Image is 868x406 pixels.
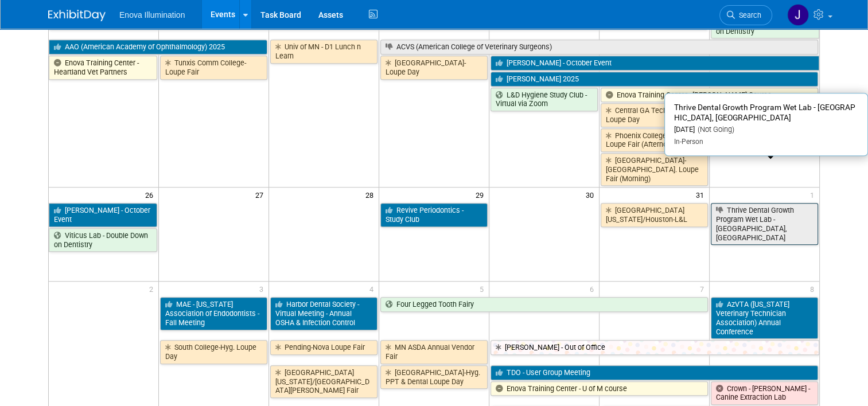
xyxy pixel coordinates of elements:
span: 29 [474,188,489,202]
a: Pending-Nova Loupe Fair [270,340,377,355]
span: 5 [478,282,489,296]
a: Thrive Dental Growth Program Wet Lab - [GEOGRAPHIC_DATA], [GEOGRAPHIC_DATA] [711,203,818,245]
a: South College-Hyg. Loupe Day [160,340,267,364]
a: AzVTA ([US_STATE] Veterinary Technician Association) Annual Conference [711,297,818,339]
span: 31 [695,188,709,202]
a: Harbor Dental Society - Virtual Meeting - Annual OSHA & Infection Control [270,297,377,330]
a: [PERSON_NAME] - October Event [49,203,157,227]
a: [GEOGRAPHIC_DATA][US_STATE]/[GEOGRAPHIC_DATA][PERSON_NAME] Fair [270,365,377,398]
a: Enova Training Center - Heartland Vet Partners [49,56,157,79]
a: TDO - User Group Meeting [491,365,818,380]
a: [PERSON_NAME] - October Event [491,56,819,71]
a: [GEOGRAPHIC_DATA][US_STATE]/Houston-L&L [601,203,708,227]
span: (Not Going) [695,125,734,134]
a: Tunxis Comm College-Loupe Fair [160,56,267,79]
span: 2 [148,282,158,296]
span: 8 [809,282,819,296]
a: Revive Periodontics - Study Club [380,203,488,227]
span: 3 [258,282,268,296]
a: Central GA Tech-Hyg. Loupe Day [601,103,708,127]
a: Phoenix College-Hyg. Loupe Fair (Afternoon) [601,128,708,152]
a: MAE - [US_STATE] Association of Endodontists - Fall Meeting [160,297,267,330]
img: Janelle Tlusty [787,4,809,26]
a: [GEOGRAPHIC_DATA]-Hyg. PPT & Dental Loupe Day [380,365,488,389]
a: Univ of MN - D1 Lunch n Learn [270,40,377,63]
span: 4 [368,282,379,296]
a: L&D Hygiene Study Club - Virtual via Zoom [491,88,598,111]
span: 7 [699,282,709,296]
span: Enova Illumination [119,10,185,19]
a: Crown - [PERSON_NAME] - Canine Extraction Lab [711,381,818,405]
span: 27 [254,188,268,202]
span: 26 [144,188,158,202]
a: Viticus Lab - Double Down on Dentistry [49,228,157,252]
span: Search [735,11,761,19]
a: Search [719,5,772,25]
a: MN ASDA Annual Vendor Fair [380,340,488,364]
a: Four Legged Tooth Fairy [380,297,708,312]
a: [GEOGRAPHIC_DATA]-Loupe Day [380,56,488,79]
a: [PERSON_NAME] 2025 [491,72,818,87]
a: Enova Training Center - [PERSON_NAME] Course [601,88,818,103]
a: [GEOGRAPHIC_DATA]-[GEOGRAPHIC_DATA]. Loupe Fair (Morning) [601,153,708,186]
div: [DATE] [674,125,858,135]
a: ACVS (American College of Veterinary Surgeons) [380,40,818,54]
span: 28 [364,188,379,202]
img: ExhibitDay [48,10,106,21]
span: 6 [589,282,599,296]
a: [PERSON_NAME] - Out of Office [491,340,819,355]
a: Enova Training Center - U of M course [491,381,708,396]
span: Thrive Dental Growth Program Wet Lab - [GEOGRAPHIC_DATA], [GEOGRAPHIC_DATA] [674,103,855,123]
span: 30 [585,188,599,202]
a: AAO (American Academy of Ophthalmology) 2025 [49,40,267,54]
span: In-Person [674,138,703,146]
span: 1 [809,188,819,202]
